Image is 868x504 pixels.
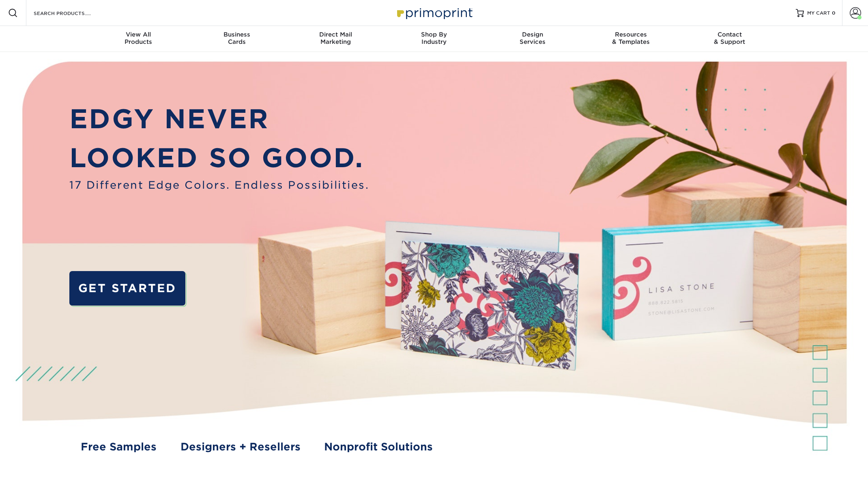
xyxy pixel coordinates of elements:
[832,10,836,16] span: 0
[180,439,301,455] a: Designers + Resellers
[807,10,830,17] span: MY CART
[89,26,188,52] a: View AllProducts
[69,138,369,177] p: LOOKED SO GOOD.
[680,26,779,52] a: Contact& Support
[483,31,582,45] div: Services
[188,31,286,45] div: Cards
[483,26,582,52] a: DesignServices
[69,271,185,306] a: GET STARTED
[33,8,112,18] input: SEARCH PRODUCTS.....
[582,26,680,52] a: Resources& Templates
[89,31,188,45] div: Products
[188,31,286,38] span: Business
[582,31,680,38] span: Resources
[582,31,680,45] div: & Templates
[385,26,483,52] a: Shop ByIndustry
[385,31,483,38] span: Shop By
[286,31,385,38] span: Direct Mail
[286,26,385,52] a: Direct MailMarketing
[89,31,188,38] span: View All
[680,31,779,45] div: & Support
[324,439,433,455] a: Nonprofit Solutions
[393,4,475,22] img: Primoprint
[286,31,385,45] div: Marketing
[69,99,369,138] p: EDGY NEVER
[188,26,286,52] a: BusinessCards
[680,31,779,38] span: Contact
[69,177,369,193] span: 17 Different Edge Colors. Endless Possibilities.
[81,439,157,455] a: Free Samples
[483,31,582,38] span: Design
[385,31,483,45] div: Industry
